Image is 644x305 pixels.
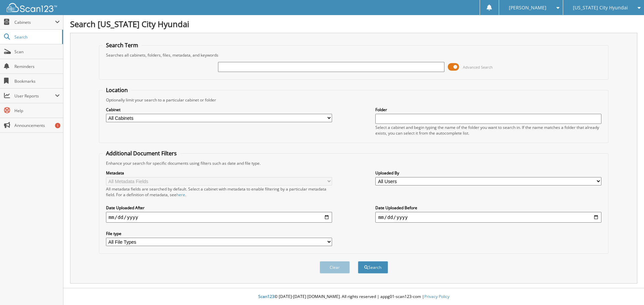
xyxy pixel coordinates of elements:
span: User Reports [14,93,55,99]
legend: Location [103,86,131,94]
input: start [106,212,332,223]
span: Announcements [14,123,60,128]
label: Uploaded By [375,170,601,176]
div: Optionally limit your search to a particular cabinet or folder [103,97,605,103]
legend: Additional Document Filters [103,150,180,157]
label: Date Uploaded Before [375,205,601,211]
span: [PERSON_NAME] [509,6,546,10]
a: here [176,192,185,198]
div: 1 [55,123,60,128]
div: Searches all cabinets, folders, files, metadata, and keywords [103,52,605,58]
label: File type [106,231,332,236]
a: Privacy Policy [424,294,449,299]
h1: Search [US_STATE] City Hyundai [70,18,637,29]
span: Bookmarks [14,78,60,84]
div: Enhance your search for specific documents using filters such as date and file type. [103,160,605,166]
span: Cabinets [14,19,55,25]
div: Select a cabinet and begin typing the name of the folder you want to search in. If the name match... [375,125,601,136]
label: Metadata [106,170,332,176]
span: Search [14,34,59,40]
legend: Search Term [103,42,142,49]
label: Cabinet [106,107,332,112]
span: Scan123 [258,294,274,299]
span: [US_STATE] City Hyundai [573,6,628,10]
span: Scan [14,49,60,55]
span: Advanced Search [463,65,493,70]
label: Date Uploaded After [106,205,332,211]
span: Reminders [14,64,60,69]
input: end [375,212,601,223]
button: Clear [320,261,350,274]
img: scan123-logo-white.svg [7,3,57,12]
label: Folder [375,107,601,112]
button: Search [358,261,388,274]
div: All metadata fields are searched by default. Select a cabinet with metadata to enable filtering b... [106,186,332,198]
div: © [DATE]-[DATE] [DOMAIN_NAME]. All rights reserved | appg01-scan123-com | [63,289,644,305]
span: Help [14,108,60,113]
